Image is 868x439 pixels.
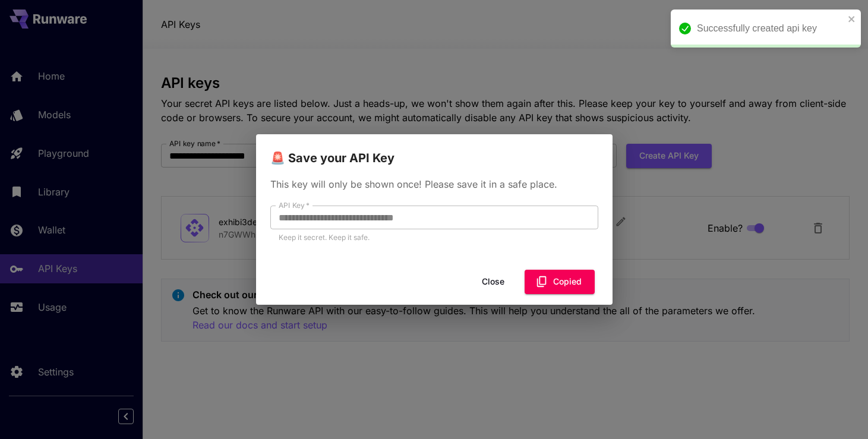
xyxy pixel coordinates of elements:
button: Copied [525,270,595,294]
p: This key will only be shown once! Please save it in a safe place. [270,177,598,191]
p: Keep it secret. Keep it safe. [279,232,590,244]
h2: 🚨 Save your API Key [256,134,613,168]
button: Close [466,270,520,294]
button: close [848,14,856,24]
div: Successfully created api key [697,21,844,36]
label: API Key [279,200,310,210]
